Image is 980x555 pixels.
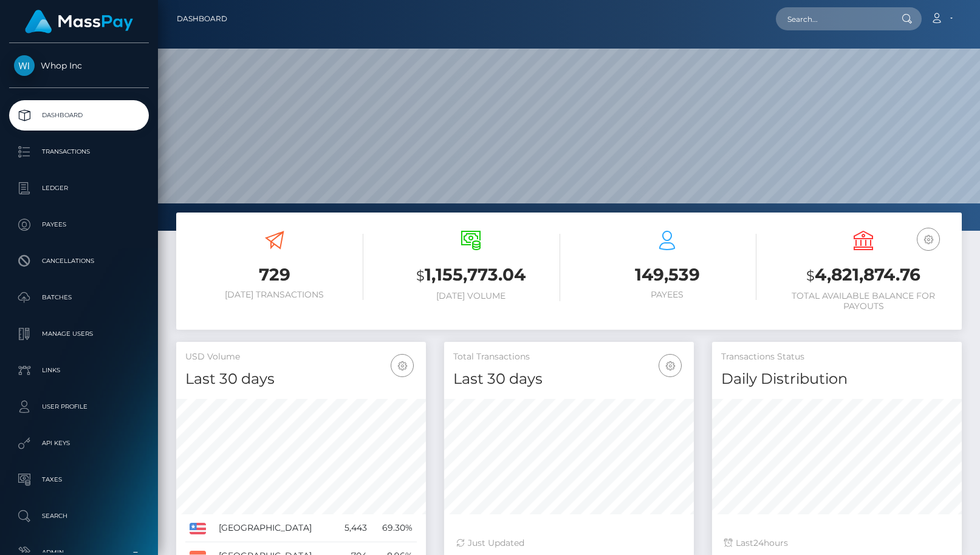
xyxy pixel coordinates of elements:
[9,355,149,386] a: Links
[9,319,149,349] a: Manage Users
[185,290,363,300] h6: [DATE] Transactions
[9,282,149,313] a: Batches
[14,216,144,234] p: Payees
[214,514,334,542] td: [GEOGRAPHIC_DATA]
[14,252,144,270] p: Cancellations
[753,537,764,548] span: 24
[724,537,950,550] div: Last hours
[9,209,149,240] a: Payees
[14,361,144,380] p: Links
[9,100,149,131] a: Dashboard
[9,137,149,167] a: Transactions
[775,263,953,288] h3: 4,821,874.76
[14,106,144,124] p: Dashboard
[334,514,371,542] td: 5,443
[578,290,756,300] h6: Payees
[14,179,144,197] p: Ledger
[14,143,144,161] p: Transactions
[14,471,144,489] p: Taxes
[9,501,149,531] a: Search
[9,246,149,276] a: Cancellations
[14,288,144,307] p: Batches
[9,392,149,422] a: User Profile
[453,351,685,363] h5: Total Transactions
[382,291,560,301] h6: [DATE] Volume
[776,7,890,30] input: Search...
[721,351,953,363] h5: Transactions Status
[9,60,149,71] span: Whop Inc
[9,428,149,458] a: API Keys
[14,325,144,343] p: Manage Users
[775,291,953,312] h6: Total Available Balance for Payouts
[416,267,425,284] small: $
[25,10,133,33] img: MassPay Logo
[185,351,417,363] h5: USD Volume
[185,369,417,390] h4: Last 30 days
[190,523,206,534] img: US.png
[721,369,953,390] h4: Daily Distribution
[9,173,149,203] a: Ledger
[177,6,227,32] a: Dashboard
[14,434,144,452] p: API Keys
[14,398,144,416] p: User Profile
[453,369,685,390] h4: Last 30 days
[456,537,682,550] div: Just Updated
[382,263,560,288] h3: 1,155,773.04
[578,263,756,287] h3: 149,539
[14,507,144,525] p: Search
[9,465,149,495] a: Taxes
[371,514,417,542] td: 69.30%
[806,267,815,284] small: $
[14,55,35,76] img: Whop Inc
[185,263,363,287] h3: 729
